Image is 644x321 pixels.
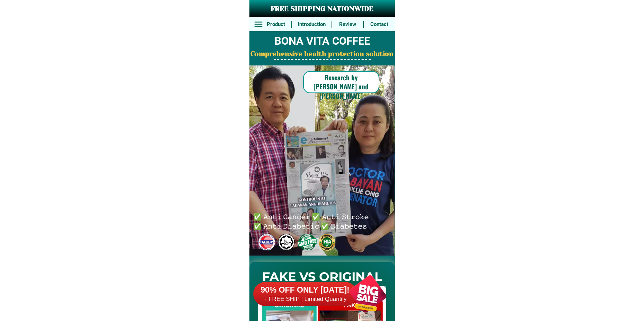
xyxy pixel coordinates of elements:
[264,20,288,28] h6: Product
[253,285,357,295] h6: 90% OFF ONLY [DATE]!
[249,268,395,286] h2: FAKE VS ORIGINAL
[249,49,395,59] h2: Comprehensive health protection solution
[336,20,360,28] h6: Review
[303,73,379,100] h6: Research by [PERSON_NAME] and [PERSON_NAME]
[249,33,395,50] h2: BONA VITA COFFEE
[253,295,357,303] h6: + FREE SHIP | Limited Quantily
[249,4,395,14] h3: FREE SHIPPING NATIONWIDE
[253,212,372,230] h6: ✅ 𝙰𝚗𝚝𝚒 𝙲𝚊𝚗𝚌𝚎𝚛 ✅ 𝙰𝚗𝚝𝚒 𝚂𝚝𝚛𝚘𝚔𝚎 ✅ 𝙰𝚗𝚝𝚒 𝙳𝚒𝚊𝚋𝚎𝚝𝚒𝚌 ✅ 𝙳𝚒𝚊𝚋𝚎𝚝𝚎𝚜
[295,20,328,28] h6: Introduction
[368,20,391,28] h6: Contact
